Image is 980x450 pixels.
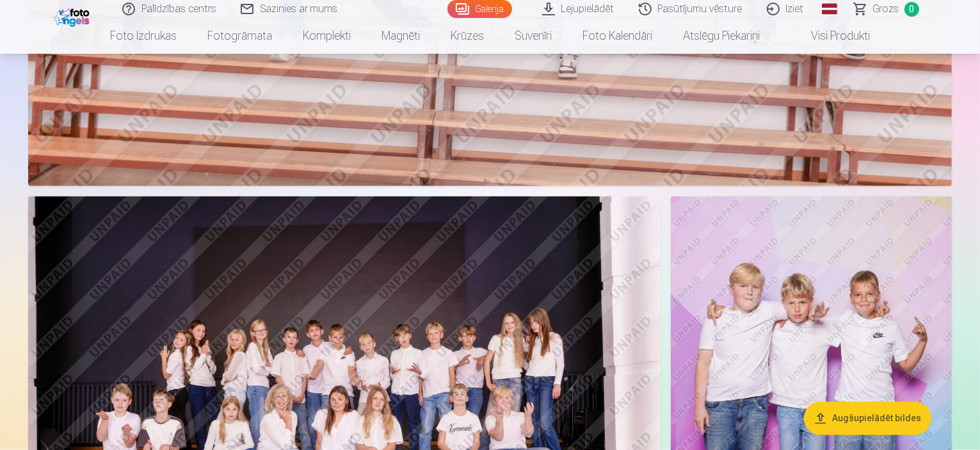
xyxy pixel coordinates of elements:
button: Augšupielādēt bildes [804,401,931,435]
a: Visi produkti [775,18,885,54]
a: Foto izdrukas [95,18,192,54]
img: /fa1 [54,5,93,27]
a: Atslēgu piekariņi [668,18,775,54]
a: Magnēti [366,18,435,54]
a: Foto kalendāri [567,18,668,54]
span: Grozs [873,1,899,17]
a: Suvenīri [499,18,567,54]
a: Krūzes [435,18,499,54]
a: Komplekti [287,18,366,54]
span: 0 [904,2,919,17]
a: Fotogrāmata [192,18,287,54]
